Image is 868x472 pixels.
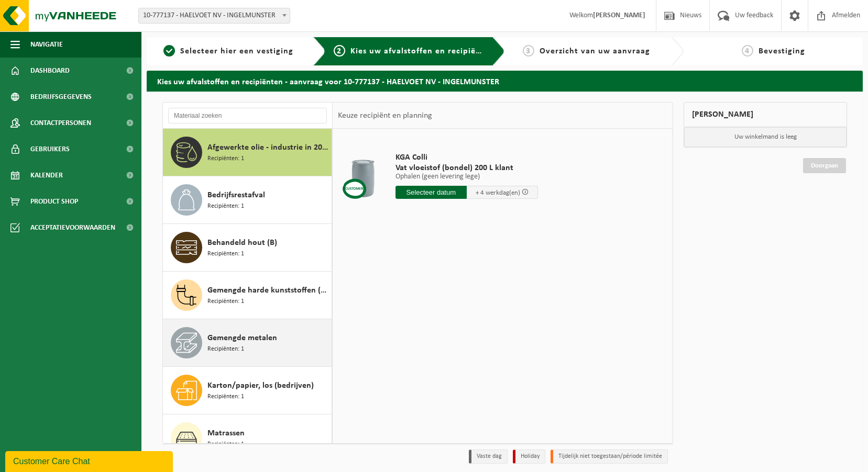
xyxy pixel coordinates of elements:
li: Vaste dag [469,449,508,464]
span: Gemengde harde kunststoffen (PE, PP en PVC), recycleerbaar (industrieel) [207,284,329,297]
span: Recipiënten: 1 [207,201,244,211]
span: Behandeld hout (B) [207,237,277,249]
span: Kalender [30,162,63,188]
span: 2 [334,45,345,57]
span: 1 [163,45,175,57]
span: 10-777137 - HAELVOET NV - INGELMUNSTER [139,8,290,23]
span: Product Shop [30,188,78,215]
span: Recipiënten: 1 [207,344,244,354]
span: Afgewerkte olie - industrie in 200lt [207,141,329,154]
button: Behandeld hout (B) Recipiënten: 1 [163,224,332,272]
p: Uw winkelmand is leeg [684,127,847,147]
span: 10-777137 - HAELVOET NV - INGELMUNSTER [138,8,290,24]
span: Bedrijfsrestafval [207,189,265,201]
li: Tijdelijk niet toegestaan/période limitée [551,449,668,464]
span: Bevestiging [759,47,805,55]
span: Matrassen [207,427,245,440]
span: Recipiënten: 1 [207,297,244,307]
li: Holiday [513,449,545,464]
p: Ophalen (geen levering lege) [395,173,538,181]
iframe: chat widget [5,449,175,472]
span: Recipiënten: 1 [207,392,244,402]
span: 4 [742,45,753,57]
span: + 4 werkdag(en) [476,189,520,196]
span: Acceptatievoorwaarden [30,215,115,241]
input: Materiaal zoeken [168,108,327,123]
span: Gemengde metalen [207,332,277,344]
a: Doorgaan [803,158,846,173]
span: Karton/papier, los (bedrijven) [207,379,314,392]
button: Gemengde harde kunststoffen (PE, PP en PVC), recycleerbaar (industrieel) Recipiënten: 1 [163,272,332,319]
strong: [PERSON_NAME] [593,12,645,19]
button: Matrassen Recipiënten: 1 [163,414,332,462]
span: Recipiënten: 1 [207,249,244,259]
span: Contactpersonen [30,110,91,136]
a: 1Selecteer hier een vestiging [152,45,305,58]
button: Afgewerkte olie - industrie in 200lt Recipiënten: 1 [163,129,332,176]
div: [PERSON_NAME] [684,102,847,127]
span: Navigatie [30,31,63,58]
span: Dashboard [30,58,70,84]
h2: Kies uw afvalstoffen en recipiënten - aanvraag voor 10-777137 - HAELVOET NV - INGELMUNSTER [147,71,863,91]
div: Keuze recipiënt en planning [333,103,437,129]
span: Bedrijfsgegevens [30,84,92,110]
span: Gebruikers [30,136,70,162]
button: Karton/papier, los (bedrijven) Recipiënten: 1 [163,367,332,414]
span: Kies uw afvalstoffen en recipiënten [350,47,495,55]
button: Gemengde metalen Recipiënten: 1 [163,319,332,367]
button: Bedrijfsrestafval Recipiënten: 1 [163,176,332,224]
span: Selecteer hier een vestiging [180,47,293,55]
span: 3 [523,45,534,57]
span: Recipiënten: 1 [207,440,244,449]
span: Vat vloeistof (bondel) 200 L klant [395,163,538,173]
span: KGA Colli [395,152,538,163]
span: Recipiënten: 1 [207,154,244,164]
input: Selecteer datum [395,186,467,199]
span: Overzicht van uw aanvraag [540,47,650,55]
